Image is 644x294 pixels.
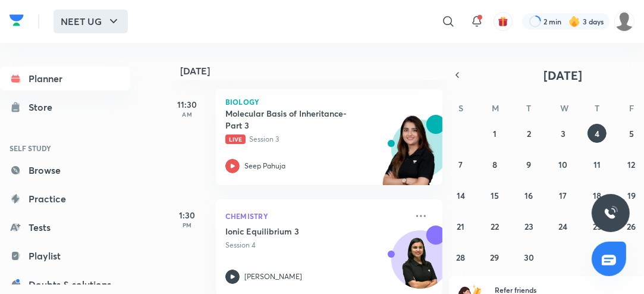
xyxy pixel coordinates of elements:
abbr: September 11, 2025 [593,159,601,170]
img: avatar [498,16,508,27]
button: September 17, 2025 [554,186,573,205]
img: Avatar [392,237,449,294]
abbr: Thursday [595,102,599,114]
button: September 5, 2025 [622,124,641,143]
button: September 16, 2025 [520,186,539,205]
abbr: September 10, 2025 [558,159,567,170]
button: September 10, 2025 [554,155,573,174]
button: September 12, 2025 [622,155,641,174]
abbr: September 18, 2025 [593,190,601,201]
h5: 11:30 [164,98,211,111]
abbr: September 3, 2025 [561,128,566,139]
abbr: September 28, 2025 [456,252,465,263]
button: September 4, 2025 [588,124,607,143]
p: PM [164,221,211,229]
button: September 11, 2025 [588,155,607,174]
button: September 29, 2025 [485,248,504,267]
button: September 3, 2025 [554,124,573,143]
abbr: Friday [629,102,634,114]
button: September 8, 2025 [485,155,504,174]
abbr: September 15, 2025 [491,190,499,201]
abbr: September 5, 2025 [629,128,634,139]
abbr: September 14, 2025 [457,190,465,201]
button: September 7, 2025 [451,155,470,174]
span: [DATE] [544,67,583,83]
button: September 26, 2025 [622,217,641,236]
abbr: September 12, 2025 [627,159,635,170]
abbr: September 23, 2025 [524,221,533,232]
abbr: September 21, 2025 [457,221,464,232]
abbr: September 4, 2025 [595,128,599,139]
abbr: September 22, 2025 [491,221,499,232]
p: Session 3 [225,134,407,145]
abbr: September 9, 2025 [527,159,532,170]
abbr: September 25, 2025 [593,221,602,232]
abbr: September 8, 2025 [492,159,497,170]
img: streak [568,15,580,27]
span: Live [225,135,246,144]
abbr: September 17, 2025 [559,190,567,201]
h5: 1:30 [164,209,211,221]
a: Company Logo [10,11,24,32]
abbr: September 30, 2025 [524,252,534,263]
img: ttu [604,206,618,220]
button: avatar [494,12,513,31]
button: September 30, 2025 [520,248,539,267]
button: September 15, 2025 [485,186,504,205]
button: NEET UG [54,10,128,33]
abbr: Wednesday [560,102,568,114]
abbr: September 16, 2025 [525,190,533,201]
p: Seep Pahuja [244,161,285,171]
abbr: September 26, 2025 [627,221,636,232]
button: September 28, 2025 [451,248,470,267]
button: September 14, 2025 [451,186,470,205]
abbr: September 24, 2025 [558,221,567,232]
button: September 23, 2025 [520,217,539,236]
button: September 2, 2025 [520,124,539,143]
h5: Molecular Basis of Inheritance- Part 3 [225,108,373,132]
img: Company Logo [10,11,24,29]
abbr: September 1, 2025 [493,128,497,139]
button: September 19, 2025 [622,186,641,205]
img: unacademy [377,115,442,197]
p: Biology [225,98,433,105]
abbr: September 7, 2025 [458,159,463,170]
button: September 1, 2025 [485,124,504,143]
abbr: September 2, 2025 [527,128,531,139]
h4: [DATE] [180,66,454,76]
div: Store [29,100,59,114]
button: September 18, 2025 [588,186,607,205]
p: AM [164,111,211,118]
button: September 21, 2025 [451,217,470,236]
button: September 25, 2025 [588,217,607,236]
h5: Ionic Equilibrium 3 [225,226,373,237]
img: Nishi raghuwanshi [614,11,634,32]
abbr: Tuesday [527,102,532,114]
button: September 24, 2025 [554,217,573,236]
p: Chemistry [225,209,407,223]
abbr: September 19, 2025 [627,190,636,201]
abbr: September 29, 2025 [491,252,500,263]
button: September 9, 2025 [520,155,539,174]
abbr: Sunday [458,102,463,114]
p: Session 4 [225,240,407,251]
p: [PERSON_NAME] [244,271,302,282]
button: September 22, 2025 [485,217,504,236]
abbr: Monday [492,102,499,114]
